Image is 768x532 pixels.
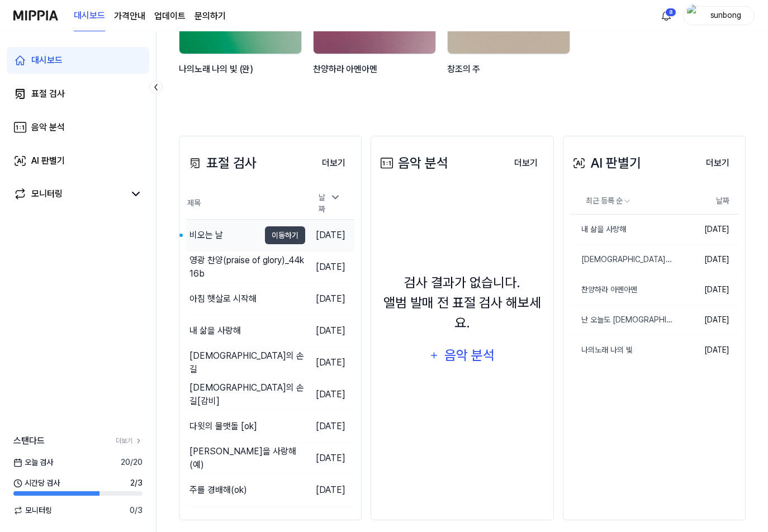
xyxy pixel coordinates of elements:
div: AI 판별기 [570,153,641,173]
div: 아침 햇살로 시작해 [189,292,257,306]
td: [DATE] [674,335,738,365]
button: 알림8 [657,7,675,25]
th: 제목 [186,188,305,220]
td: [DATE] [305,219,354,251]
a: [DEMOGRAPHIC_DATA]의 손길 [570,245,674,274]
div: sunbong [704,9,747,21]
div: 8 [665,8,676,17]
div: AI 판별기 [31,154,65,168]
button: 더보기 [505,152,547,174]
div: 찬양하라 아멘아멘 [570,284,637,296]
div: 찬양하라 아멘아멘 [313,62,438,91]
div: 표절 검사 [186,153,257,173]
td: [DATE] [674,305,738,335]
div: 나의노래 나의 빛 [570,344,633,356]
div: [DEMOGRAPHIC_DATA]의 손길 [570,254,674,265]
a: 내 삶을 사랑해 [570,215,674,244]
div: [DEMOGRAPHIC_DATA]의 손길[감비] [189,381,305,408]
img: profile [687,4,700,27]
div: 음악 분석 [378,153,448,173]
span: 모니터링 [13,505,52,516]
span: 시간당 검사 [13,477,60,489]
div: 비오는 날 [189,229,223,242]
button: 더보기 [697,152,738,174]
div: 내 삶을 사랑해 [570,224,626,235]
div: [PERSON_NAME]을 사랑해 (예) [189,445,305,472]
a: 음악 분석 [7,114,149,141]
div: 내 삶을 사랑해 [189,324,241,338]
button: 더보기 [313,152,354,174]
td: [DATE] [305,442,354,474]
div: 대시보드 [31,54,63,67]
a: 업데이트 [154,9,186,23]
img: 알림 [660,9,673,22]
a: 찬양하라 아멘아멘 [570,275,674,305]
td: [DATE] [305,251,354,283]
a: 표절 검사 [7,80,149,107]
div: 영광 찬양(praise of glory)_44k16b [189,254,305,281]
span: 오늘 검사 [13,457,53,468]
td: [DATE] [305,378,354,410]
a: 대시보드 [7,47,149,74]
td: [DATE] [305,474,354,506]
td: [DATE] [305,283,354,315]
span: 2 / 3 [130,477,143,489]
div: 주를 경배해(ok) [189,483,247,497]
div: 모니터링 [31,187,63,201]
span: 0 / 3 [130,505,143,516]
button: 가격안내 [114,9,145,23]
a: AI 판별기 [7,148,149,174]
th: 날짜 [674,188,738,215]
td: [DATE] [674,215,738,245]
button: 음악 분석 [422,342,502,369]
div: 표절 검사 [31,87,65,101]
div: [DEMOGRAPHIC_DATA]의 손길 [189,349,305,376]
div: 난 오늘도 [DEMOGRAPHIC_DATA]을 찬양해 [570,314,674,326]
td: [DATE] [305,315,354,346]
div: 음악 분석 [31,121,65,134]
a: 더보기 [116,436,143,446]
td: [DATE] [674,245,738,275]
span: 스탠다드 [13,434,45,448]
button: 이동하기 [265,226,305,244]
span: 20 / 20 [121,457,143,468]
div: 다윗의 물맷돌 [ok] [189,420,257,433]
a: 대시보드 [74,1,105,31]
a: 문의하기 [195,9,226,23]
td: [DATE] [305,346,354,378]
div: 검사 결과가 없습니다. 앨범 발매 전 표절 검사 해보세요. [378,273,546,333]
a: 난 오늘도 [DEMOGRAPHIC_DATA]을 찬양해 [570,305,674,335]
div: 음악 분석 [443,345,496,366]
div: 나의노래 나의 빛 (완) [179,62,304,91]
a: 모니터링 [13,187,125,201]
div: 창조의 주 [447,62,572,91]
td: [DATE] [305,410,354,442]
td: [DATE] [674,275,738,305]
button: profilesunbong [683,6,755,25]
div: 날짜 [314,188,345,218]
a: 나의노래 나의 빛 [570,335,674,365]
